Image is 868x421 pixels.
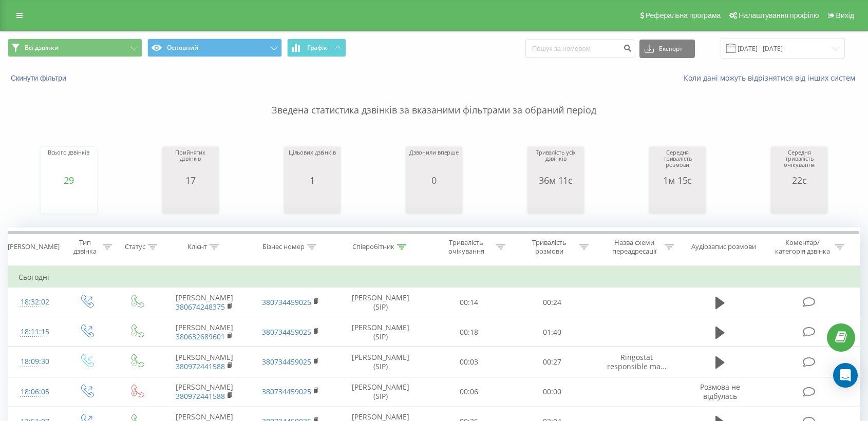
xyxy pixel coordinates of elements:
[161,317,248,347] td: [PERSON_NAME]
[307,44,327,51] span: Графік
[773,149,825,175] div: Середня тривалість очікування
[289,175,336,185] div: 1
[262,327,311,337] a: 380734459025
[8,83,860,117] p: Зведена статистика дзвінків за вказаними фільтрами за обраний період
[427,347,511,377] td: 00:03
[262,243,305,252] div: Бізнес номер
[427,317,511,347] td: 00:18
[48,175,89,185] div: 29
[530,149,581,175] div: Тривалість усіх дзвінків
[511,347,594,377] td: 00:27
[48,149,89,175] div: Всього дзвінків
[289,149,336,175] div: Цільових дзвінків
[334,377,427,407] td: [PERSON_NAME] (SIP)
[511,377,594,407] td: 00:00
[176,302,225,312] a: 380674248375
[187,243,207,252] div: Клієнт
[8,243,60,252] div: [PERSON_NAME]
[427,377,511,407] td: 00:06
[8,267,860,288] td: Сьогодні
[125,243,145,252] div: Статус
[652,175,703,185] div: 1м 15с
[161,377,248,407] td: [PERSON_NAME]
[836,11,854,20] span: Вихід
[18,382,51,402] div: 18:06:05
[176,332,225,341] a: 380632689601
[409,175,459,185] div: 0
[262,387,311,396] a: 380734459025
[700,382,740,401] span: Розмова не відбулась
[530,175,581,185] div: 36м 11с
[161,288,248,317] td: [PERSON_NAME]
[691,243,756,252] div: Аудіозапис розмови
[70,238,100,256] div: Тип дзвінка
[18,292,51,312] div: 18:32:02
[161,347,248,377] td: [PERSON_NAME]
[147,39,282,57] button: Основний
[739,11,819,20] span: Налаштування профілю
[511,317,594,347] td: 01:40
[525,40,634,58] input: Пошук за номером
[334,317,427,347] td: [PERSON_NAME] (SIP)
[176,391,225,401] a: 380972441588
[165,149,216,175] div: Прийнятих дзвінків
[646,11,721,20] span: Реферальна програма
[439,238,494,256] div: Тривалість очікування
[25,44,59,52] span: Всі дзвінки
[684,73,860,83] a: Коли дані можуть відрізнятися вiд інших систем
[334,288,427,317] td: [PERSON_NAME] (SIP)
[262,297,311,307] a: 380734459025
[334,347,427,377] td: [PERSON_NAME] (SIP)
[8,73,71,83] button: Скинути фільтри
[652,149,703,175] div: Середня тривалість розмови
[176,361,225,371] a: 380972441588
[409,149,459,175] div: Дзвонили вперше
[262,357,311,367] a: 380734459025
[427,288,511,317] td: 00:14
[287,39,346,57] button: Графік
[773,175,825,185] div: 22с
[607,352,667,371] span: Ringostat responsible ma...
[165,175,216,185] div: 17
[772,238,833,256] div: Коментар/категорія дзвінка
[8,39,142,57] button: Всі дзвінки
[352,243,394,252] div: Співробітник
[833,363,858,388] div: Open Intercom Messenger
[522,238,577,256] div: Тривалість розмови
[607,238,662,256] div: Назва схеми переадресації
[639,40,695,58] button: Експорт
[511,288,594,317] td: 00:24
[18,352,51,372] div: 18:09:30
[18,322,51,342] div: 18:11:15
